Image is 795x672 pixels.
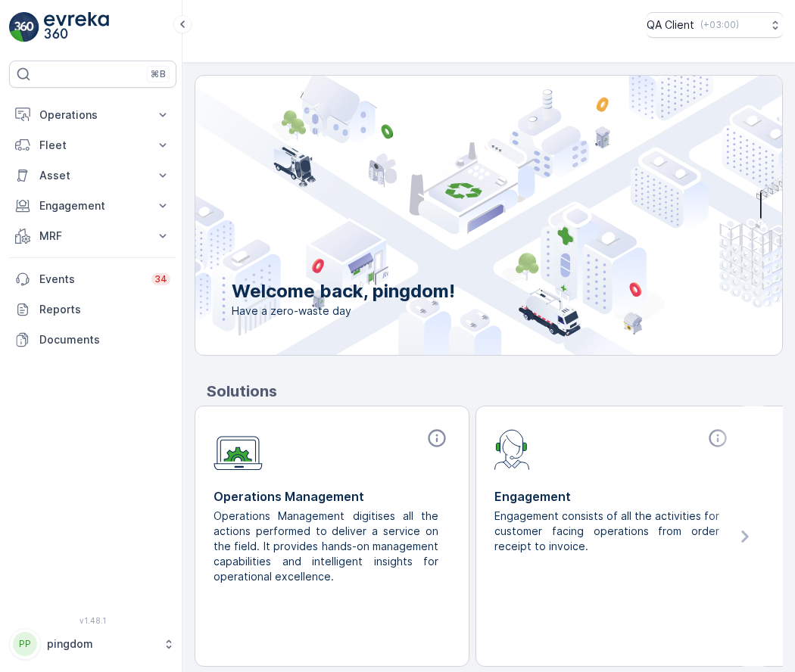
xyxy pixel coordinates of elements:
[232,303,455,319] span: Have a zero-waste day
[9,264,176,294] a: Events34
[47,636,155,652] p: pingdom
[9,100,176,130] button: Operations
[9,191,176,221] button: Engagement
[9,160,176,191] button: Asset
[154,273,167,285] p: 34
[151,68,166,80] p: ⌘B
[214,487,450,506] p: Operations Management
[214,428,263,471] img: module-icon
[39,107,146,123] p: Operations
[494,487,731,506] p: Engagement
[39,138,146,153] p: Fleet
[232,279,455,303] p: Welcome back, pingdom!
[494,509,719,554] p: Engagement consists of all the activities for customer facing operations from order receipt to in...
[39,229,146,244] p: MRF
[207,380,783,403] p: Solutions
[9,221,176,251] button: MRF
[214,509,438,584] p: Operations Management digitises all the actions performed to deliver a service on the field. It p...
[39,168,146,183] p: Asset
[647,12,783,38] button: QA Client(+03:00)
[39,302,170,317] p: Reports
[647,17,694,33] p: QA Client
[44,12,109,42] img: logo_light-DOdMpM7g.png
[9,628,176,660] button: PPpingdom
[127,76,782,355] img: city illustration
[9,294,176,325] a: Reports
[9,616,176,625] span: v 1.48.1
[39,332,170,347] p: Documents
[39,272,142,287] p: Events
[9,130,176,160] button: Fleet
[9,12,39,42] img: logo
[13,632,37,656] div: PP
[494,428,530,470] img: module-icon
[9,325,176,355] a: Documents
[39,198,146,213] p: Engagement
[700,19,739,31] p: ( +03:00 )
